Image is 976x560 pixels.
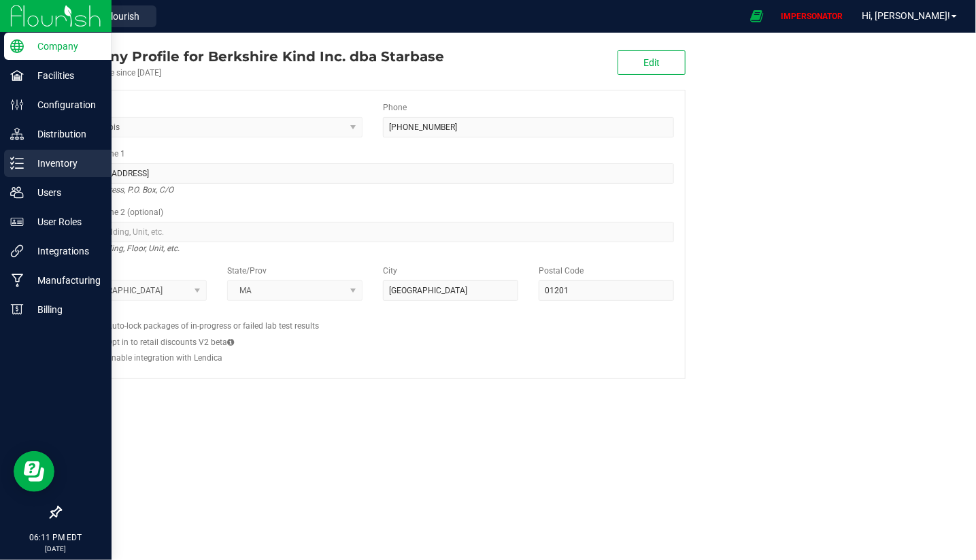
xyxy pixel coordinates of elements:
[10,303,24,316] inline-svg: Billing
[71,182,173,198] i: Street address, P.O. Box, C/O
[383,117,674,137] input: (123) 456-7890
[10,215,24,229] inline-svg: User Roles
[24,184,105,201] p: Users
[71,206,163,218] label: Address Line 2 (optional)
[71,311,674,320] h2: Configs
[107,320,319,332] label: Auto-lock packages of in-progress or failed lab test results
[24,272,105,289] p: Manufacturing
[862,10,950,21] span: Hi, [PERSON_NAME]!
[10,127,24,141] inline-svg: Distribution
[10,39,24,53] inline-svg: Company
[24,155,105,171] p: Inventory
[227,265,267,277] label: State/Prov
[383,265,397,277] label: City
[60,46,444,67] div: Berkshire Kind Inc. dba Starbase
[775,10,848,22] p: IMPERSONATOR
[6,544,105,554] p: [DATE]
[24,38,105,54] p: Company
[14,451,54,492] iframe: Resource center
[24,243,105,259] p: Integrations
[24,126,105,142] p: Distribution
[539,265,584,277] label: Postal Code
[383,101,407,114] label: Phone
[71,240,180,257] i: Suite, Building, Floor, Unit, etc.
[741,3,772,29] span: Open Ecommerce Menu
[383,280,518,301] input: City
[24,67,105,84] p: Facilities
[24,214,105,230] p: User Roles
[6,531,105,544] p: 06:11 PM EDT
[107,352,222,364] label: Enable integration with Lendica
[539,280,674,301] input: Postal Code
[24,97,105,113] p: Configuration
[71,222,674,242] input: Suite, Building, Unit, etc.
[10,274,24,287] inline-svg: Manufacturing
[60,67,444,79] div: Account active since [DATE]
[10,186,24,199] inline-svg: Users
[10,69,24,82] inline-svg: Facilities
[10,98,24,112] inline-svg: Configuration
[643,57,660,68] span: Edit
[24,301,105,318] p: Billing
[10,157,24,170] inline-svg: Inventory
[618,50,686,75] button: Edit
[107,336,234,348] label: Opt in to retail discounts V2 beta
[10,244,24,258] inline-svg: Integrations
[71,163,674,184] input: Address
